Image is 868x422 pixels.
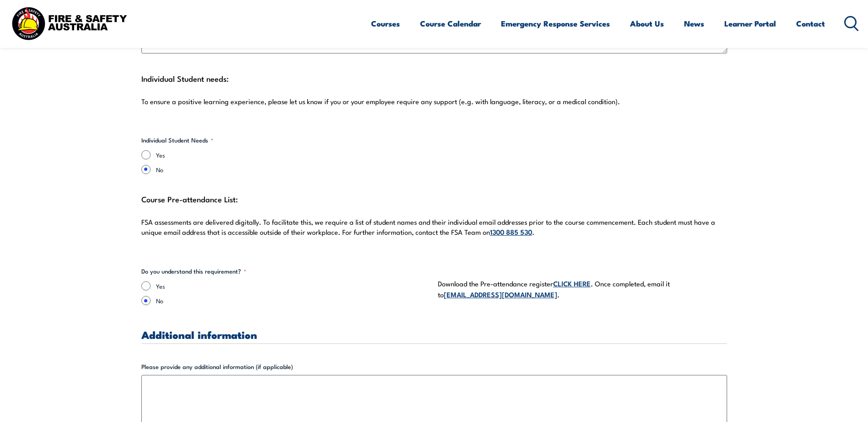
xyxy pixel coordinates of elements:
label: Yes [156,150,431,159]
a: Learner Portal [724,11,776,36]
a: Course Calendar [420,11,481,36]
div: Individual Student needs: [141,72,727,117]
a: Courses [371,11,400,36]
label: Please provide any additional information (if applicable) [141,362,727,371]
p: To ensure a positive learning experience, please let us know if you or your employee require any ... [141,97,727,106]
a: [EMAIL_ADDRESS][DOMAIN_NAME] [444,289,557,299]
a: News [684,11,704,36]
label: No [156,165,431,174]
a: CLICK HERE [553,278,591,288]
label: Yes [156,281,431,290]
legend: Individual Student Needs [141,136,213,145]
label: No [156,296,431,305]
a: Emergency Response Services [501,11,610,36]
p: Download the Pre-attendance register . Once completed, email it to . [438,278,727,300]
div: Course Pre-attendance List: [141,192,727,248]
legend: Do you understand this requirement? [141,267,246,276]
p: FSA assessments are delivered digitally. To facilitate this, we require a list of student names a... [141,217,727,237]
a: About Us [630,11,664,36]
a: Contact [796,11,825,36]
h3: Additional information [141,329,727,340]
a: 1300 885 530 [490,227,532,237]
